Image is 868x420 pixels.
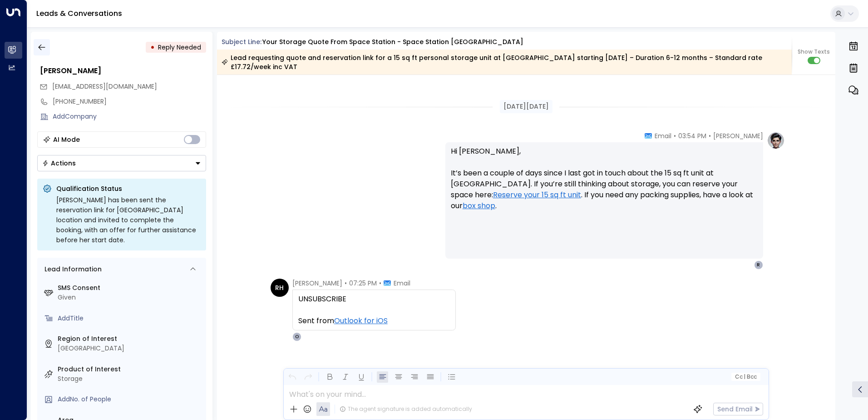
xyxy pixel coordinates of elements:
a: Reserve your 15 sq ft unit [493,190,581,200]
span: Email [394,279,410,288]
label: Region of Interest [58,334,202,344]
span: • [709,131,711,140]
div: Your storage quote from Space Station - Space Station [GEOGRAPHIC_DATA] [262,37,523,47]
span: Subject Line: [222,37,261,46]
a: Leads & Conversations [36,8,122,19]
div: Lead Information [41,265,102,274]
span: [EMAIL_ADDRESS][DOMAIN_NAME] [52,82,157,91]
label: Product of Interest [58,365,202,374]
span: [PERSON_NAME] [292,279,342,288]
span: Reply Needed [158,43,201,52]
label: SMS Consent [58,283,202,293]
img: profile-logo.png [767,131,785,150]
div: Lead requesting quote and reservation link for a 15 sq ft personal storage unit at [GEOGRAPHIC_DA... [222,53,787,71]
div: R [754,260,763,270]
a: Outlook for iOS [334,315,388,326]
div: [PERSON_NAME] has been sent the reservation link for [GEOGRAPHIC_DATA] location and invited to co... [56,195,201,245]
div: [PHONE_NUMBER] [53,97,206,106]
div: AI Mode [53,135,80,144]
div: Sent from [298,305,450,326]
div: [DATE][DATE] [500,100,552,113]
p: Hi [PERSON_NAME], It’s been a couple of days since I last got in touch about the 15 sq ft unit at... [451,146,758,222]
span: • [674,131,676,140]
span: 07:25 PM [349,279,377,288]
p: Qualification Status [56,184,201,193]
div: AddTitle [58,314,202,323]
div: Storage [58,374,202,384]
span: • [379,279,381,288]
span: • [345,279,347,288]
div: Actions [42,159,76,167]
a: box shop [463,200,495,211]
button: Actions [37,155,206,171]
div: AddNo. of People [58,395,202,404]
div: Given [58,293,202,302]
div: UNSUBSCRIBE [298,294,450,305]
span: [PERSON_NAME] [713,131,763,140]
button: Cc|Bcc [731,373,760,381]
div: O [292,332,301,341]
div: RH [271,279,289,297]
div: AddCompany [53,112,206,121]
div: • [150,39,155,55]
span: Cc Bcc [735,374,756,380]
span: 03:54 PM [678,131,706,140]
span: | [744,374,745,380]
div: [GEOGRAPHIC_DATA] [58,344,202,353]
button: Redo [302,371,314,383]
div: [PERSON_NAME] [40,65,206,76]
span: Show Texts [798,48,830,56]
button: Undo [286,371,298,383]
div: Button group with a nested menu [37,155,206,171]
span: rohenahanif@hotmail.com [52,82,157,91]
div: The agent signature is added automatically [340,405,472,413]
span: Email [655,131,671,140]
